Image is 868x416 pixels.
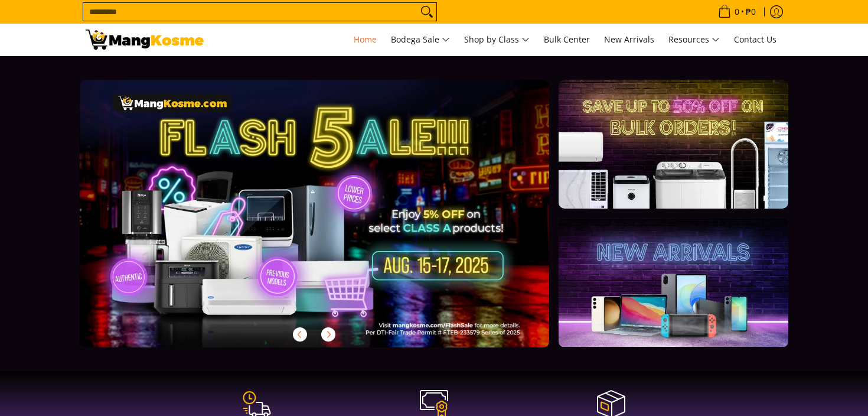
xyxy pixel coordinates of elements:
a: Home [348,24,383,56]
span: Shop by Class [464,32,530,47]
span: New Arrivals [604,34,654,45]
a: Bodega Sale [385,24,456,56]
span: Contact Us [734,34,776,45]
a: Resources [663,24,726,56]
span: Resources [668,32,720,47]
span: Bulk Center [544,34,590,45]
a: New Arrivals [598,24,660,56]
span: • [714,5,759,18]
img: Mang Kosme: Your Home Appliances Warehouse Sale Partner! [86,30,204,50]
a: More [80,80,587,366]
span: 0 [733,8,741,16]
span: Home [354,34,377,45]
a: Shop by Class [458,24,536,56]
span: Bodega Sale [391,32,450,47]
a: Contact Us [728,24,782,56]
button: Previous [287,321,313,347]
a: Bulk Center [538,24,596,56]
button: Next [315,321,341,347]
nav: Main Menu [216,24,782,56]
span: ₱0 [744,8,758,16]
button: Search [417,3,436,21]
